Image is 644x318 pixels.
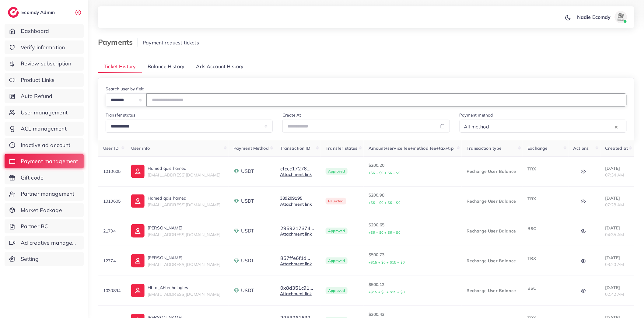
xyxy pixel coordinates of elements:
[21,222,48,230] span: Partner BC
[241,287,254,294] span: USDT
[148,224,220,232] p: [PERSON_NAME]
[463,122,491,131] span: All method
[233,145,269,151] span: Payment Method
[605,194,629,202] p: [DATE]
[528,225,564,232] p: BSC
[326,287,347,294] span: Approved
[5,122,84,136] a: ACL management
[241,168,254,175] span: USDT
[8,7,19,18] img: logo
[103,168,121,175] p: 1010605
[21,109,68,117] span: User management
[574,11,629,23] a: Nadie Ecomdyavatar
[148,194,220,202] p: Hamed qais hamed
[233,168,240,174] img: payment
[148,232,220,237] span: [EMAIL_ADDRESS][DOMAIN_NAME]
[5,154,84,168] a: Payment management
[280,231,312,237] a: Attachment link
[282,112,301,118] label: Create At
[5,57,84,71] a: Review subscription
[369,230,401,235] small: +$6 + $0 + $6 + $0
[5,89,84,103] a: Auto Refund
[21,255,39,263] span: Setting
[280,145,310,151] span: Transaction ID
[605,172,624,178] span: 07:34 AM
[369,171,401,175] small: +$6 + $0 + $6 + $0
[460,112,493,118] label: Payment method
[615,123,618,130] button: Clear Selected
[326,257,347,264] span: Approved
[148,202,220,208] span: [EMAIL_ADDRESS][DOMAIN_NAME]
[8,7,56,18] a: logoEcomdy Admin
[460,120,627,133] div: Search for option
[491,122,613,131] input: Search for option
[605,165,629,172] p: [DATE]
[605,292,624,297] span: 02:42 AM
[131,254,145,267] img: ic-user-info.36bf1079.svg
[605,232,624,237] span: 04:35 AM
[369,251,457,266] p: $500.73
[233,288,240,294] img: payment
[369,145,454,151] span: Amount+service fee+method fee+tax+tip
[615,11,627,23] img: avatar
[528,285,564,292] p: BSC
[103,145,119,151] span: User ID
[605,202,624,208] span: 07:28 AM
[369,162,457,176] p: $200.20
[21,174,44,182] span: Gift code
[5,24,84,38] a: Dashboard
[148,254,220,261] p: [PERSON_NAME]
[369,221,457,236] p: $200.65
[21,60,72,68] span: Review subscription
[280,166,311,171] button: cfccc17276...
[21,239,79,247] span: Ad creative management
[467,227,518,235] p: Recharge User Balance
[528,165,564,173] p: TRX
[280,201,312,207] a: Attachment link
[241,257,254,264] span: USDT
[280,255,311,261] button: 857ffe6f1d...
[605,254,629,261] p: [DATE]
[241,197,254,204] span: USDT
[21,206,62,214] span: Market Package
[21,157,78,165] span: Payment management
[5,106,84,120] a: User management
[5,219,84,233] a: Partner BC
[103,287,121,294] p: 1030894
[98,38,138,47] h3: Payments
[148,172,220,178] span: [EMAIL_ADDRESS][DOMAIN_NAME]
[148,63,184,70] span: Balance History
[21,44,65,51] span: Verify information
[573,145,589,151] span: Actions
[131,165,145,178] img: ic-user-info.36bf1079.svg
[467,145,502,151] span: Transaction type
[233,228,240,234] img: payment
[5,187,84,201] a: Partner management
[280,225,315,231] button: 2959217374...
[131,224,145,238] img: ic-user-info.36bf1079.svg
[326,145,357,151] span: Transfer status
[5,236,84,250] a: Ad creative management
[280,285,314,291] button: 0x8d351c91...
[131,284,145,297] img: ic-user-info.36bf1079.svg
[326,168,347,175] span: Approved
[143,40,199,46] span: Payment request tickets
[196,63,244,70] span: Ads Account History
[21,76,55,84] span: Product Links
[467,168,518,175] p: Recharge User Balance
[605,145,628,151] span: Created at
[21,9,56,15] h2: Ecomdy Admin
[280,195,302,201] span: 339209195
[241,227,254,234] span: USDT
[528,195,564,202] p: TRX
[21,92,53,100] span: Auto Refund
[467,197,518,205] p: Recharge User Balance
[5,138,84,152] a: Inactive ad account
[605,262,624,267] span: 03:20 AM
[21,125,67,133] span: ACL management
[5,203,84,217] a: Market Package
[605,224,629,232] p: [DATE]
[233,198,240,204] img: payment
[528,145,548,151] span: Exchange
[106,86,144,92] label: Search user by field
